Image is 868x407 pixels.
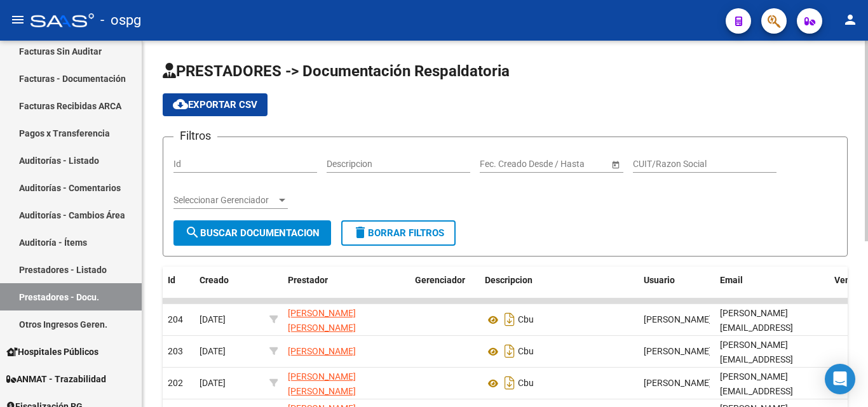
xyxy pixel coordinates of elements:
[639,267,715,309] datatable-header-cell: Usuario
[415,275,465,285] span: Gerenciador
[530,159,592,170] input: End date
[200,275,229,285] span: Creado
[501,373,518,393] i: Descargar documento
[168,314,183,324] span: 204
[720,275,743,285] span: Email
[644,314,712,324] span: [PERSON_NAME]
[185,225,200,240] mat-icon: search
[410,267,480,309] datatable-header-cell: Gerenciador
[194,267,264,309] datatable-header-cell: Creado
[715,267,829,309] datatable-header-cell: Email
[173,127,217,145] h3: Filtros
[173,220,331,246] button: Buscar Documentacion
[173,195,276,206] span: Seleccionar Gerenciador
[6,345,98,359] span: Hospitales Públicos
[485,275,532,285] span: Descripcion
[720,308,793,361] span: [PERSON_NAME][EMAIL_ADDRESS][PERSON_NAME][DOMAIN_NAME]
[353,225,368,240] mat-icon: delete
[288,308,356,333] span: [PERSON_NAME] [PERSON_NAME]
[644,378,712,388] span: [PERSON_NAME]
[283,267,410,309] datatable-header-cell: Prestador
[843,12,858,27] mat-icon: person
[163,267,194,309] datatable-header-cell: Id
[185,227,320,239] span: Buscar Documentacion
[720,340,793,393] span: [PERSON_NAME][EMAIL_ADDRESS][PERSON_NAME][DOMAIN_NAME]
[501,341,518,361] i: Descargar documento
[288,371,356,396] span: [PERSON_NAME] [PERSON_NAME]
[288,346,356,356] span: [PERSON_NAME]
[609,157,622,171] button: Open calendar
[200,346,226,356] span: [DATE]
[480,159,519,170] input: Start date
[163,93,268,116] button: Exportar CSV
[644,346,712,356] span: [PERSON_NAME]
[480,267,639,309] datatable-header-cell: Descripcion
[518,378,534,389] span: Cbu
[168,346,183,356] span: 203
[288,275,328,285] span: Prestador
[100,6,141,34] span: - ospg
[173,99,257,110] span: Exportar CSV
[173,97,188,112] mat-icon: cloud_download
[163,62,510,80] span: PRESTADORES -> Documentación Respaldatoria
[168,275,175,285] span: Id
[341,220,456,246] button: Borrar Filtros
[644,275,675,285] span: Usuario
[501,309,518,330] i: Descargar documento
[353,227,444,239] span: Borrar Filtros
[825,364,855,394] div: Open Intercom Messenger
[200,314,226,324] span: [DATE]
[6,372,106,386] span: ANMAT - Trazabilidad
[518,315,534,325] span: Cbu
[518,347,534,357] span: Cbu
[200,378,226,388] span: [DATE]
[10,12,25,27] mat-icon: menu
[168,378,183,388] span: 202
